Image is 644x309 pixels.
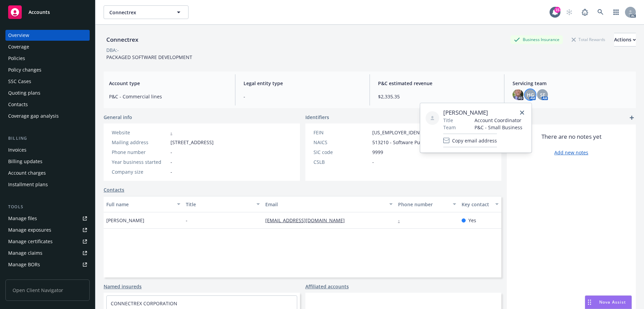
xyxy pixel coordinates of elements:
a: Affiliated accounts [305,283,349,290]
a: Billing updates [5,156,90,167]
div: Installment plans [8,179,48,190]
span: 9999 [372,149,383,156]
a: Coverage [5,41,90,52]
div: Phone number [112,149,168,156]
div: Title [186,201,252,208]
button: Nova Assist [585,295,632,309]
a: close [518,109,526,117]
span: [US_EMPLOYER_IDENTIFICATION_NUMBER] [372,129,469,136]
button: Full name [104,196,183,212]
button: Connectrex [104,5,189,19]
span: - [244,93,361,100]
span: Team [443,124,456,131]
div: NAICS [314,139,370,146]
div: Policy changes [8,64,41,75]
a: Account charges [5,168,90,178]
div: Business Insurance [511,35,563,44]
div: Manage exposures [8,225,51,235]
span: Identifiers [305,114,329,121]
a: Manage exposures [5,225,90,235]
div: Key contact [462,201,491,208]
div: SIC code [314,149,370,156]
a: - [398,217,405,224]
span: [STREET_ADDRESS] [171,139,214,146]
div: Invoices [8,144,26,155]
button: Title [183,196,263,212]
span: SF [540,91,545,98]
div: Manage claims [8,248,42,258]
span: Yes [468,217,476,224]
span: Nova Assist [599,299,626,305]
a: - [171,129,172,136]
div: FEIN [314,129,370,136]
a: Report a Bug [578,5,592,19]
span: P&C - Small Business [475,124,522,131]
div: Company size [112,168,168,175]
span: [PERSON_NAME] [443,109,522,117]
div: Manage files [8,213,37,224]
div: Website [112,129,168,136]
span: HG [527,91,534,98]
a: Coverage gap analysis [5,111,90,121]
span: - [171,149,172,156]
div: Contacts [8,99,28,110]
a: Manage files [5,213,90,224]
a: Contacts [104,186,124,193]
a: [EMAIL_ADDRESS][DOMAIN_NAME] [265,217,350,224]
a: Switch app [609,5,623,19]
button: Key contact [459,196,501,212]
div: DBA: - [106,46,119,54]
div: Tools [5,204,90,210]
span: - [171,168,172,175]
span: [PERSON_NAME] [106,217,144,224]
a: Accounts [5,3,90,22]
a: Add new notes [554,149,588,156]
div: Account charges [8,168,46,178]
span: General info [104,114,132,121]
div: Mailing address [112,139,168,146]
span: There are no notes yet [541,133,602,141]
div: 15 [554,7,560,13]
div: Email [265,201,385,208]
span: Legal entity type [244,80,361,87]
a: Summary of insurance [5,271,90,282]
div: Coverage [8,41,29,52]
span: - [171,158,172,166]
button: Copy email address [443,134,497,147]
a: Quoting plans [5,88,90,98]
div: Summary of insurance [8,271,60,282]
div: Year business started [112,158,168,166]
span: - [186,217,187,224]
span: 513210 - Software Publishers [372,139,439,146]
span: Account Coordinator [475,117,522,124]
span: $2,335.35 [378,93,496,100]
div: Connectrex [104,35,141,44]
div: Phone number [398,201,449,208]
div: Total Rewards [568,35,609,44]
div: Policies [8,53,25,64]
a: Named insureds [104,283,142,290]
div: Billing updates [8,156,42,167]
a: Manage certificates [5,236,90,247]
span: P&C estimated revenue [378,80,496,87]
a: Policies [5,53,90,64]
a: CONNECTREX CORPORATION [111,300,177,307]
span: Connectrex [109,9,168,16]
span: P&C - Commercial lines [109,93,227,100]
a: Policy changes [5,64,90,75]
a: Manage claims [5,248,90,258]
div: Manage BORs [8,259,40,270]
div: Manage certificates [8,236,53,247]
span: Title [443,117,453,124]
a: Manage BORs [5,259,90,270]
span: Account type [109,80,227,87]
a: SSC Cases [5,76,90,87]
div: Coverage gap analysis [8,111,59,121]
span: Open Client Navigator [5,279,90,301]
span: - [372,158,374,166]
div: Drag to move [585,296,594,309]
a: Installment plans [5,179,90,190]
div: Billing [5,135,90,142]
span: Servicing team [513,80,630,87]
